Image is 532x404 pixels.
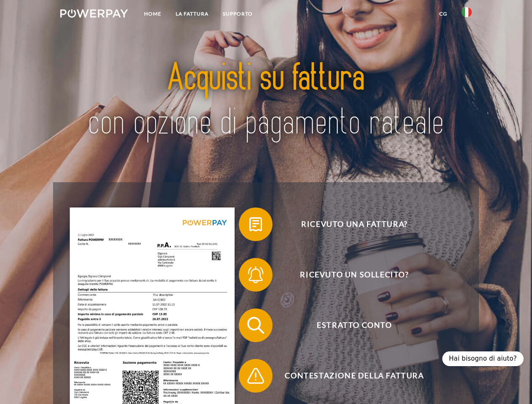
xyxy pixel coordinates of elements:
img: title-powerpay_it.svg [80,40,452,161]
img: qb_search.svg [245,315,266,336]
span: Ricevuto un sollecito? [251,258,457,292]
img: qb_bill.svg [245,214,266,235]
a: LA FATTURA [168,6,216,21]
div: Hai bisogno di aiuto? [442,351,524,366]
img: qb_bell.svg [245,264,266,285]
button: Contestazione della fattura [239,359,458,393]
button: Estratto conto [239,308,458,342]
span: Contestazione della fattura [251,359,457,393]
button: Ricevuto una fattura? [239,207,458,241]
a: Supporto [216,6,260,21]
a: CG [432,6,454,21]
a: Home [137,6,168,21]
img: qb_warning.svg [245,365,266,386]
span: Estratto conto [251,308,457,342]
button: Ricevuto un sollecito? [239,258,458,292]
img: it [462,7,472,17]
span: Ricevuto una fattura? [251,207,457,241]
img: logo-powerpay-white.svg [60,9,128,18]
